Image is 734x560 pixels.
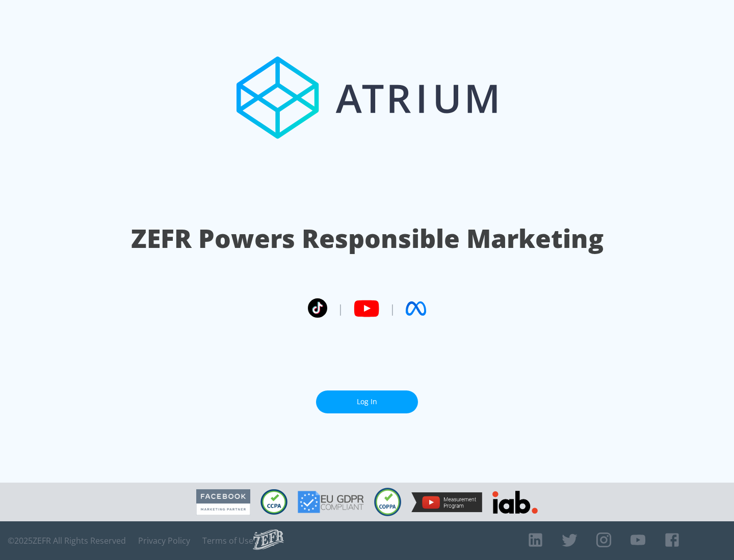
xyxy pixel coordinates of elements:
a: Privacy Policy [138,536,190,546]
img: COPPA Compliant [374,488,401,516]
img: IAB [492,491,538,514]
span: | [389,301,396,316]
img: GDPR Compliant [298,491,364,513]
span: | [337,301,344,316]
img: YouTube Measurement Program [411,492,482,512]
img: CCPA Compliant [260,489,287,515]
span: © 2025 ZEFR All Rights Reserved [8,536,126,546]
h1: ZEFR Powers Responsible Marketing [131,221,604,256]
a: Log In [316,390,418,413]
img: Facebook Marketing Partner [196,489,250,515]
a: Terms of Use [202,536,253,546]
